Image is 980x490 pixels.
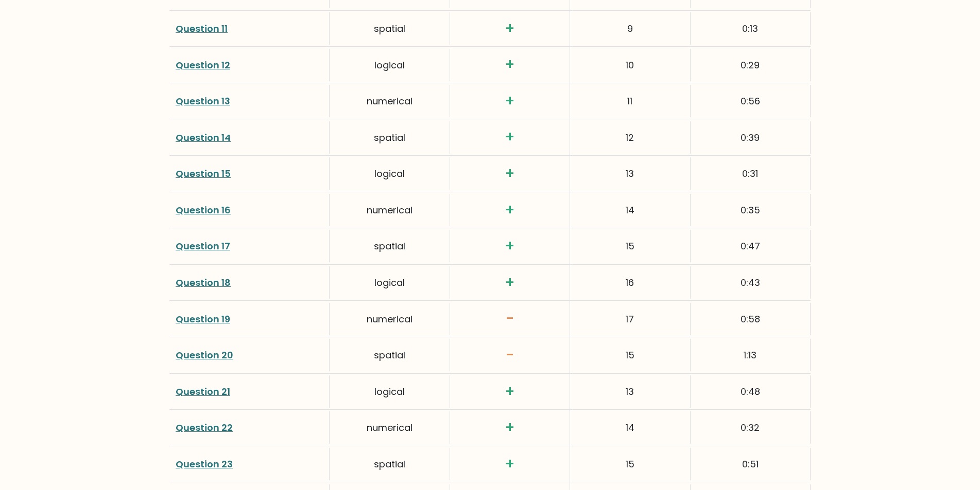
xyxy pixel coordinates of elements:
[330,303,450,335] div: numerical
[570,85,690,117] div: 11
[176,313,230,325] a: Question 19
[570,49,690,81] div: 10
[570,12,690,45] div: 9
[176,22,228,35] a: Question 11
[691,375,811,408] div: 0:48
[330,339,450,371] div: spatial
[330,157,450,190] div: logical
[456,202,563,219] h3: +
[330,85,450,117] div: numerical
[570,375,690,408] div: 13
[176,240,230,252] a: Question 17
[691,85,811,117] div: 0:56
[570,411,690,444] div: 14
[691,121,811,154] div: 0:39
[176,131,231,144] a: Question 14
[570,121,690,154] div: 12
[176,95,230,107] a: Question 13
[691,266,811,299] div: 0:43
[176,59,230,71] a: Question 12
[570,266,690,299] div: 16
[570,448,690,480] div: 15
[570,230,690,262] div: 15
[176,167,231,180] a: Question 15
[570,157,690,190] div: 13
[456,165,563,183] h3: +
[330,121,450,154] div: spatial
[691,12,811,45] div: 0:13
[691,303,811,335] div: 0:58
[330,194,450,226] div: numerical
[456,93,563,110] h3: +
[330,448,450,480] div: spatial
[691,49,811,81] div: 0:29
[691,339,811,371] div: 1:13
[176,385,230,398] a: Question 21
[570,303,690,335] div: 17
[456,456,563,473] h3: +
[456,310,563,328] h3: -
[330,49,450,81] div: logical
[456,347,563,364] h3: -
[456,129,563,146] h3: +
[570,339,690,371] div: 15
[456,383,563,401] h3: +
[176,421,233,434] a: Question 22
[456,20,563,38] h3: +
[176,204,231,216] a: Question 16
[330,12,450,45] div: spatial
[330,375,450,408] div: logical
[330,230,450,262] div: spatial
[691,230,811,262] div: 0:47
[176,276,231,289] a: Question 18
[456,274,563,292] h3: +
[691,448,811,480] div: 0:51
[456,238,563,255] h3: +
[176,458,233,470] a: Question 23
[691,194,811,226] div: 0:35
[456,56,563,74] h3: +
[176,349,233,361] a: Question 20
[691,157,811,190] div: 0:31
[330,266,450,299] div: logical
[330,411,450,444] div: numerical
[456,419,563,437] h3: +
[691,411,811,444] div: 0:32
[570,194,690,226] div: 14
